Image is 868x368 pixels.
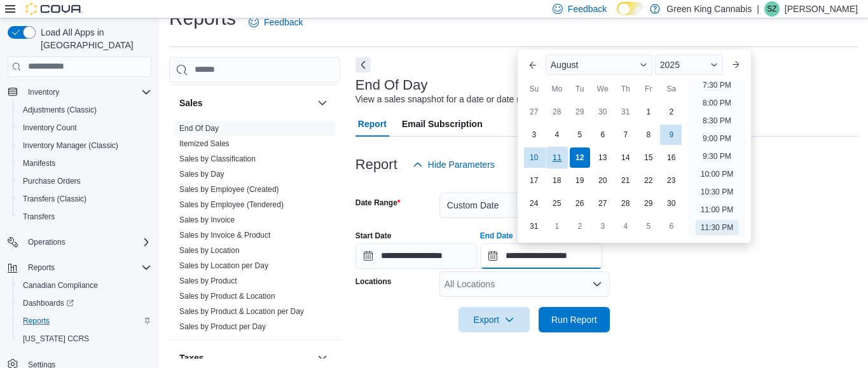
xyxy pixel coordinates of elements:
[179,307,304,316] a: Sales by Product & Location per Day
[23,158,55,168] span: Manifests
[179,185,279,194] a: Sales by Employee (Created)
[570,125,590,145] div: day-5
[23,235,151,250] span: Operations
[524,170,544,191] div: day-17
[18,156,60,171] a: Manifests
[315,350,330,365] button: Taxes
[402,111,483,137] span: Email Subscription
[546,55,652,75] div: Button. Open the month selector. August is currently selected.
[18,209,151,224] span: Transfers
[593,147,613,168] div: day-13
[179,306,304,317] span: Sales by Product & Location per Day
[23,85,151,100] span: Inventory
[551,313,597,326] span: Run Report
[638,125,659,145] div: day-8
[696,184,738,200] li: 10:30 PM
[785,1,858,17] p: [PERSON_NAME]
[638,79,659,99] div: Fr
[439,193,610,218] button: Custom Date
[179,261,268,270] a: Sales by Location per Day
[18,174,151,189] span: Purchase Orders
[36,26,151,51] span: Load All Apps in [GEOGRAPHIC_DATA]
[23,235,71,250] button: Operations
[593,102,613,122] div: day-30
[23,316,50,326] span: Reports
[179,184,279,194] span: Sales by Employee (Created)
[18,120,82,135] a: Inventory Count
[547,193,567,214] div: day-25
[23,140,118,151] span: Inventory Manager (Classic)
[616,125,636,145] div: day-7
[179,230,270,240] span: Sales by Invoice & Product
[524,125,544,145] div: day-3
[3,259,156,276] button: Reports
[179,215,235,225] span: Sales by Invoice
[458,307,530,332] button: Export
[570,193,590,214] div: day-26
[355,243,478,269] input: Press the down key to open a popover containing a calendar.
[315,95,330,111] button: Sales
[568,3,607,15] span: Feedback
[179,351,312,364] button: Taxes
[764,1,780,17] div: Sami Zein
[23,176,81,186] span: Purchase Orders
[698,95,736,111] li: 8:00 PM
[18,138,123,153] a: Inventory Manager (Classic)
[480,231,513,241] label: End Date
[570,79,590,99] div: Tu
[480,243,602,269] input: Press the down key to enter a popover containing a calendar. Press the escape key to close the po...
[547,102,567,122] div: day-28
[28,87,59,97] span: Inventory
[696,220,738,235] li: 11:30 PM
[13,154,156,172] button: Manifests
[179,261,268,271] span: Sales by Location per Day
[757,1,759,17] p: |
[179,169,224,179] span: Sales by Day
[539,307,610,332] button: Run Report
[13,276,156,294] button: Canadian Compliance
[179,291,275,301] span: Sales by Product & Location
[666,1,752,17] p: Green King Cannabis
[466,307,522,332] span: Export
[169,121,340,339] div: Sales
[638,193,659,214] div: day-29
[13,137,156,154] button: Inventory Manager (Classic)
[179,246,240,255] a: Sales by Location
[593,193,613,214] div: day-27
[661,125,682,145] div: day-9
[23,260,60,275] button: Reports
[179,154,256,164] span: Sales by Classification
[698,78,736,93] li: 7:30 PM
[179,322,266,332] span: Sales by Product per Day
[179,124,219,133] a: End Of Day
[698,113,736,128] li: 8:30 PM
[661,193,682,214] div: day-30
[18,138,151,153] span: Inventory Manager (Classic)
[547,79,567,99] div: Mo
[524,102,544,122] div: day-27
[523,100,683,238] div: August, 2025
[179,97,203,109] h3: Sales
[616,170,636,191] div: day-21
[358,111,387,137] span: Report
[18,102,151,118] span: Adjustments (Classic)
[428,158,495,171] span: Hide Parameters
[638,170,659,191] div: day-22
[524,216,544,236] div: day-31
[23,105,97,115] span: Adjustments (Classic)
[638,102,659,122] div: day-1
[13,294,156,312] a: Dashboards
[13,312,156,330] button: Reports
[617,2,644,15] input: Dark Mode
[593,170,613,191] div: day-20
[616,79,636,99] div: Th
[179,97,312,109] button: Sales
[23,298,74,308] span: Dashboards
[13,172,156,190] button: Purchase Orders
[523,55,543,75] button: Previous Month
[655,55,723,75] div: Button. Open the year selector. 2025 is currently selected.
[18,209,60,224] a: Transfers
[638,147,659,168] div: day-15
[18,120,151,135] span: Inventory Count
[28,262,55,273] span: Reports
